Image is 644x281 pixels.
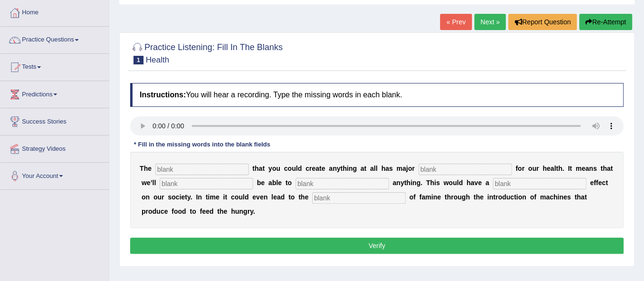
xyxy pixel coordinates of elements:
b: n [145,193,150,201]
b: e [598,179,602,187]
b: t [217,208,220,215]
b: e [202,208,206,215]
b: c [306,165,309,172]
b: i [347,165,348,172]
b: l [276,179,278,187]
b: w [443,179,449,187]
b: o [172,193,176,201]
b: h [343,165,347,172]
b: f [596,179,598,187]
b: e [260,193,264,201]
b: o [498,193,502,201]
b: n [239,208,244,215]
b: i [431,193,433,201]
b: u [156,208,161,215]
b: o [192,208,196,215]
b: o [409,193,414,201]
b: f [534,193,536,201]
b: t [225,193,227,201]
b: r [412,165,414,172]
b: a [259,165,263,172]
b: y [250,208,253,215]
b: T [140,165,144,172]
b: v [474,179,478,187]
b: h [476,193,480,201]
b: I [196,193,198,201]
b: i [557,193,559,201]
b: t [445,193,447,201]
b: o [142,193,146,201]
b: n [396,179,400,187]
b: a [551,165,554,172]
b: o [174,208,178,215]
b: h [231,208,235,215]
a: Tests [0,54,109,78]
b: o [449,179,453,187]
a: Strategy Videos [0,135,109,159]
b: f [515,165,518,172]
b: . [562,165,564,172]
b: c [510,193,514,201]
b: i [487,193,489,201]
b: o [528,165,532,172]
b: a [316,165,319,172]
b: t [601,165,603,172]
b: m [540,193,546,201]
b: r [309,165,312,172]
b: n [348,165,353,172]
b: f [172,208,174,215]
b: u [235,208,239,215]
b: l [243,193,245,201]
input: blank [155,164,249,175]
b: n [412,179,417,187]
b: c [602,179,606,187]
input: blank [296,178,389,189]
b: n [198,193,202,201]
b: d [281,193,285,201]
b: h [467,179,471,187]
b: t [404,179,407,187]
b: h [381,165,386,172]
b: y [187,193,191,201]
b: t [584,193,587,201]
button: Report Question [508,14,577,30]
b: a [370,165,374,172]
b: h [603,165,607,172]
b: c [176,193,180,201]
b: h [219,208,224,215]
b: l [154,179,156,187]
b: a [393,179,397,187]
b: s [168,193,172,201]
b: m [210,193,215,201]
small: Health [146,55,169,64]
b: a [421,193,425,201]
b: y [268,165,272,172]
b: l [271,193,273,201]
b: c [284,165,288,172]
b: t [574,193,577,201]
b: t [556,165,558,172]
input: blank [493,178,586,189]
b: a [485,179,489,187]
b: i [223,193,225,201]
b: c [550,193,553,201]
b: j [406,165,408,172]
h2: Practice Listening: Fill In The Blanks [130,41,283,64]
b: t [190,208,192,215]
b: e [437,193,441,201]
b: o [235,193,239,201]
b: u [239,193,243,201]
b: p [142,208,146,215]
b: h [301,193,305,201]
b: w [142,179,147,187]
b: y [400,179,404,187]
b: e [164,208,168,215]
b: o [148,208,153,215]
span: 1 [133,56,143,64]
b: e [480,193,484,201]
b: h [255,165,259,172]
b: i [179,193,181,201]
b: s [567,193,571,201]
b: t [570,165,572,172]
b: h [577,193,581,201]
